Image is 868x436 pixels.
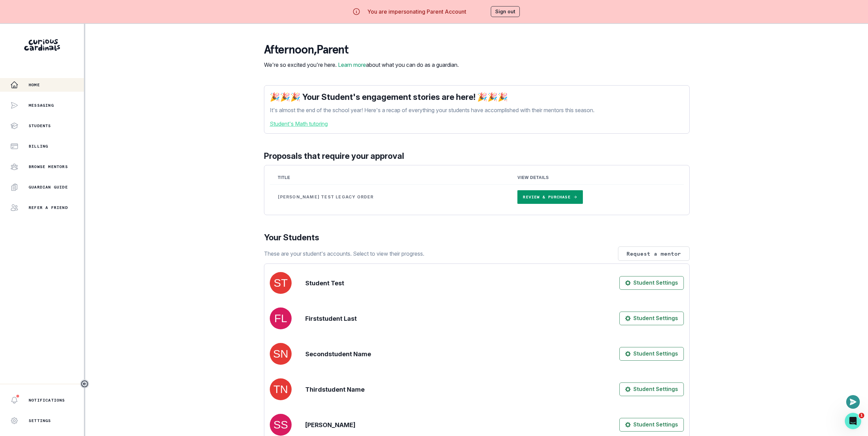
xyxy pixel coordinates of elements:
p: Firststudent Last [305,314,357,323]
button: Student Settings [619,382,684,396]
p: Thirdstudent Name [305,385,365,394]
img: Curious Cardinals Logo [24,39,60,51]
img: svg [270,343,292,365]
p: afternoon , Parent [264,43,459,57]
p: Settings [29,418,51,423]
button: Toggle sidebar [80,379,89,388]
p: Notifications [29,397,65,403]
img: svg [270,378,292,400]
th: View Details [509,171,683,185]
a: Learn more [338,61,366,68]
button: Request a mentor [618,246,690,261]
span: 1 [859,413,864,418]
img: svg [270,272,292,294]
button: Sign out [491,6,520,17]
p: You are impersonating Parent Account [367,7,466,16]
p: 🎉🎉🎉 Your Student's engagement stories are here! 🎉🎉🎉 [270,91,684,103]
p: Messaging [29,103,54,108]
p: [PERSON_NAME] [305,420,355,430]
p: Student Test [305,279,344,288]
button: Student Settings [619,347,684,361]
th: Title [270,171,510,185]
p: Secondstudent Name [305,349,371,359]
button: Open or close messaging widget [846,395,860,409]
p: Refer a friend [29,205,68,210]
p: These are your student's accounts. Select to view their progress. [264,250,424,258]
p: We're so excited you're here. about what you can do as a guardian. [264,61,459,69]
p: Students [29,123,51,129]
p: Guardian Guide [29,184,68,190]
iframe: Intercom live chat [845,413,861,429]
a: Review & Purchase [517,190,583,204]
p: Your Students [264,231,690,244]
a: Student's Math tutoring [270,120,684,128]
td: [PERSON_NAME] test legacy order [270,185,510,210]
p: Home [29,82,40,88]
p: It's almost the end of the school year! Here's a recap of everything your students have accomplis... [270,106,684,114]
img: svg [270,414,292,436]
p: Proposals that require your approval [264,150,690,162]
button: Student Settings [619,276,684,290]
button: Student Settings [619,312,684,325]
img: svg [270,307,292,329]
p: Billing [29,144,48,149]
p: Browse Mentors [29,164,68,169]
button: Student Settings [619,418,684,432]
